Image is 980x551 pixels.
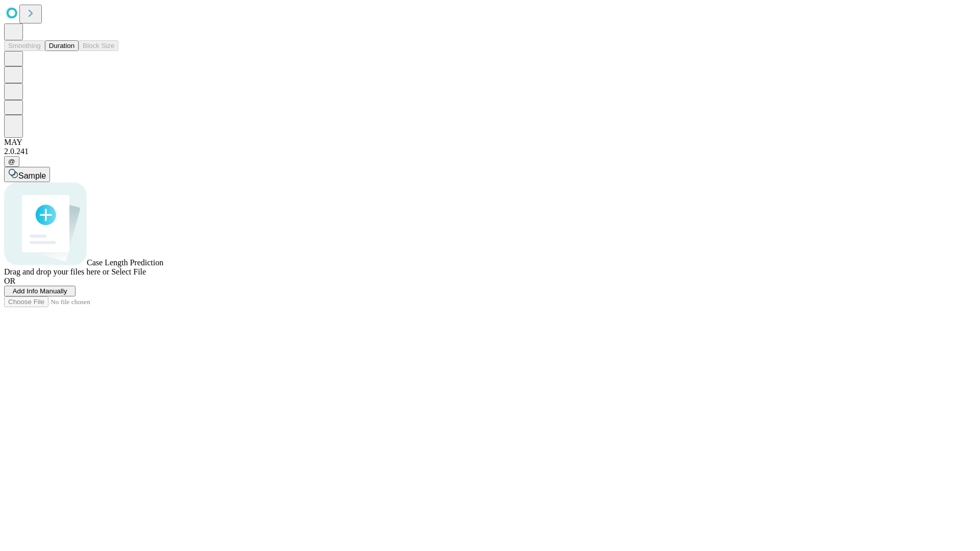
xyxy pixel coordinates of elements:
[4,286,76,296] button: Add Info Manually
[18,171,46,180] span: Sample
[4,267,109,276] span: Drag and drop your files here or
[4,277,15,285] span: OR
[4,138,976,147] div: MAY
[8,158,15,165] span: @
[13,287,67,295] span: Add Info Manually
[45,40,79,51] button: Duration
[4,147,976,156] div: 2.0.241
[4,167,50,182] button: Sample
[4,40,45,51] button: Smoothing
[111,267,146,276] span: Select File
[79,40,118,51] button: Block Size
[87,258,163,267] span: Case Length Prediction
[4,156,19,167] button: @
